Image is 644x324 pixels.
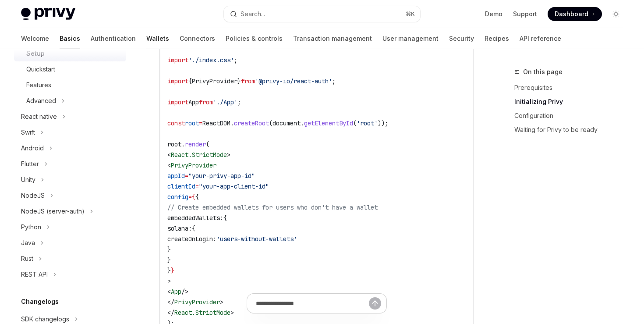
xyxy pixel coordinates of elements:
[14,156,126,172] button: Toggle Flutter section
[301,119,304,127] span: .
[26,64,55,75] div: Quickstart
[241,9,265,19] div: Search...
[185,172,188,180] span: =
[171,151,227,159] span: React.StrictMode
[167,288,171,296] span: <
[188,193,192,201] span: =
[269,119,272,127] span: (
[171,288,181,296] span: App
[192,224,195,232] span: {
[256,294,369,313] input: Ask a question...
[234,119,269,127] span: createRoot
[195,193,199,201] span: {
[237,98,241,106] span: ;
[167,140,181,148] span: root
[14,251,126,267] button: Toggle Rust section
[167,161,171,169] span: <
[14,172,126,188] button: Toggle Unity section
[181,288,188,296] span: />
[14,219,126,235] button: Toggle Python section
[449,28,474,49] a: Security
[21,143,44,153] div: Android
[485,28,509,49] a: Recipes
[21,28,49,49] a: Welcome
[21,127,35,138] div: Swift
[167,203,378,211] span: // Create embedded wallets for users who don't have a wallet
[188,98,199,106] span: App
[26,96,56,106] div: Advanced
[514,109,630,123] a: Configuration
[237,77,241,85] span: }
[167,224,192,232] span: solana:
[272,119,301,127] span: document
[21,222,41,232] div: Python
[514,81,630,95] a: Prerequisites
[548,7,602,21] a: Dashboard
[14,267,126,282] button: Toggle REST API section
[513,10,537,18] a: Support
[167,182,195,190] span: clientId
[195,182,199,190] span: =
[167,193,188,201] span: config
[609,7,623,21] button: Toggle dark mode
[188,56,234,64] span: './index.css'
[14,188,126,203] button: Toggle NodeJS section
[146,28,169,49] a: Wallets
[485,10,502,18] a: Demo
[520,28,561,49] a: API reference
[223,214,227,222] span: {
[188,77,192,85] span: {
[353,119,357,127] span: (
[14,125,126,140] button: Toggle Swift section
[226,28,283,49] a: Policies & controls
[21,269,48,280] div: REST API
[14,93,126,109] button: Toggle Advanced section
[523,67,563,77] span: On this page
[91,28,136,49] a: Authentication
[21,296,59,307] h5: Changelogs
[304,119,353,127] span: getElementById
[21,190,45,201] div: NodeJS
[369,297,381,310] button: Send message
[378,119,388,127] span: ));
[167,235,216,243] span: createOnLogin:
[241,77,255,85] span: from
[514,123,630,137] a: Waiting for Privy to be ready
[21,238,35,248] div: Java
[230,119,234,127] span: .
[555,10,588,18] span: Dashboard
[167,77,188,85] span: import
[167,56,188,64] span: import
[206,140,209,148] span: (
[21,174,35,185] div: Unity
[192,193,195,201] span: {
[213,98,237,106] span: './App'
[199,98,213,106] span: from
[14,109,126,125] button: Toggle React native section
[14,203,126,219] button: Toggle NodeJS (server-auth) section
[21,8,75,20] img: light logo
[167,172,185,180] span: appId
[202,119,230,127] span: ReactDOM
[26,80,51,90] div: Features
[255,77,332,85] span: '@privy-io/react-auth'
[167,214,223,222] span: embeddedWallets:
[293,28,372,49] a: Transaction management
[406,11,415,18] span: ⌘ K
[199,182,269,190] span: "your-app-client-id"
[332,77,336,85] span: ;
[21,253,33,264] div: Rust
[180,28,215,49] a: Connectors
[357,119,378,127] span: 'root'
[171,161,216,169] span: PrivyProvider
[185,140,206,148] span: render
[171,267,174,274] span: }
[167,98,188,106] span: import
[167,277,171,285] span: >
[21,111,57,122] div: React native
[14,140,126,156] button: Toggle Android section
[216,235,297,243] span: 'users-without-wallets'
[188,172,255,180] span: "your-privy-app-id"
[199,119,202,127] span: =
[21,159,39,169] div: Flutter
